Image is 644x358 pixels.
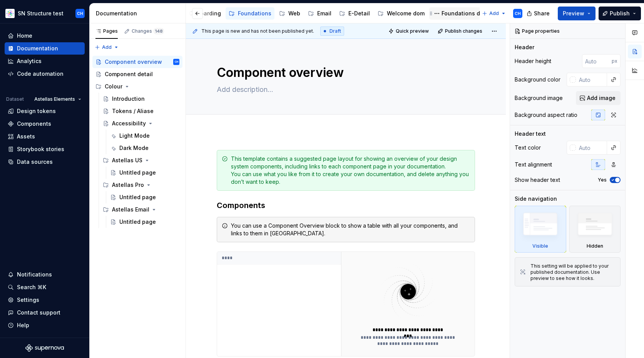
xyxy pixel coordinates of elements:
[96,10,182,17] div: Documentation
[330,28,341,34] span: Draft
[17,283,46,291] div: Search ⌘K
[112,95,145,103] div: Introduction
[515,195,557,203] div: Side navigation
[534,10,550,17] span: Share
[105,58,162,66] div: Component overview
[5,105,85,117] a: Design tokens
[515,206,566,253] div: Visible
[107,142,182,154] a: Dark Mode
[5,306,85,319] button: Contact support
[317,10,331,17] div: Email
[17,145,64,153] div: Storybook stories
[305,7,335,20] a: Email
[100,154,182,167] div: Astellas US
[100,105,182,117] a: Tokens / Aliase
[175,58,178,66] div: CH
[587,243,603,249] div: Hidden
[17,107,56,115] div: Design tokens
[599,7,641,20] button: Publish
[105,83,122,90] div: Colour
[18,10,64,17] div: SN Structure test
[558,7,595,20] button: Preview
[396,28,429,34] span: Quick preview
[95,28,118,34] div: Pages
[112,120,146,127] div: Accessibility
[610,10,630,17] span: Publish
[102,44,112,50] span: Add
[5,130,85,143] a: Assets
[489,10,499,17] span: Add
[17,158,53,166] div: Data sources
[445,28,482,34] span: Publish changes
[201,28,314,34] span: This page is new and has not been published yet.
[523,7,555,20] button: Share
[515,57,551,65] div: Header height
[231,155,470,186] div: This template contains a suggested page layout for showing an overview of your design system comp...
[100,203,182,216] div: Astellas Email
[107,191,182,203] a: Untitled page
[5,68,85,80] a: Code automation
[515,10,521,17] div: CH
[77,10,83,17] div: CH
[112,181,144,189] div: Astellas Pro
[576,141,607,155] input: Auto
[429,7,491,20] a: Foundations dom
[515,176,560,184] div: Show header text
[17,321,29,329] div: Help
[276,7,303,20] a: Web
[119,144,149,152] div: Dark Mode
[532,243,548,249] div: Visible
[6,96,24,102] div: Dataset
[107,167,182,179] a: Untitled page
[5,268,85,281] button: Notifications
[587,94,616,102] span: Add image
[480,8,509,19] button: Add
[17,32,32,40] div: Home
[2,5,88,22] button: SN Structure testCH
[375,7,428,20] a: Welcome dom
[336,7,373,20] a: E-Detail
[515,130,546,138] div: Header text
[92,56,182,228] div: Page tree
[105,70,153,78] div: Component detail
[348,10,370,17] div: E-Detail
[92,80,182,93] div: Colour
[582,54,612,68] input: Auto
[100,117,182,130] a: Accessibility
[17,133,35,140] div: Assets
[154,28,164,34] span: 148
[5,118,85,130] a: Components
[17,296,39,304] div: Settings
[5,42,85,55] a: Documentation
[34,96,75,102] span: Astellas Elements
[31,94,85,105] button: Astellas Elements
[132,28,164,34] div: Changes
[119,132,150,140] div: Light Mode
[5,9,15,18] img: b2369ad3-f38c-46c1-b2a2-f2452fdbdcd2.png
[435,26,486,37] button: Publish changes
[112,107,154,115] div: Tokens / Aliase
[119,218,156,226] div: Untitled page
[25,344,64,352] a: Supernova Logo
[17,45,58,52] div: Documentation
[515,94,563,102] div: Background image
[92,56,182,68] a: Component overviewCH
[17,70,64,78] div: Code automation
[17,57,42,65] div: Analytics
[576,91,621,105] button: Add image
[288,10,300,17] div: Web
[92,68,182,80] a: Component detail
[112,157,142,164] div: Astellas US
[231,222,470,237] div: You can use a Component Overview block to show a table with all your components, and links to the...
[112,206,149,213] div: Astellas Email
[119,169,156,177] div: Untitled page
[5,319,85,331] button: Help
[5,281,85,293] button: Search ⌘K
[119,193,156,201] div: Untitled page
[515,76,560,83] div: Background color
[92,42,121,53] button: Add
[17,271,52,278] div: Notifications
[530,263,616,281] div: This setting will be applied to your published documentation. Use preview to see how it looks.
[5,294,85,306] a: Settings
[100,93,182,105] a: Introduction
